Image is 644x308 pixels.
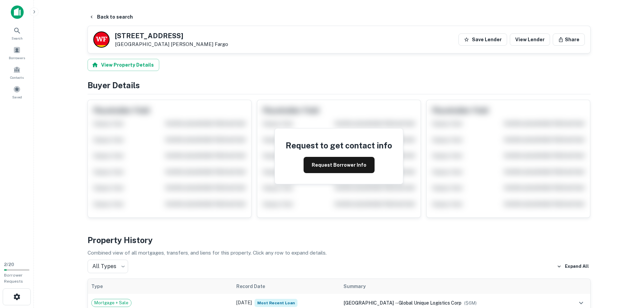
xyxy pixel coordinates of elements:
span: Search [11,35,23,41]
span: Mortgage + Sale [92,300,131,306]
div: → [343,299,558,307]
span: global unique logistics corp [399,300,461,306]
span: 2 / 20 [4,262,14,267]
span: [GEOGRAPHIC_DATA] [343,300,394,306]
a: Contacts [2,63,32,81]
h4: Request to get contact info [286,139,392,151]
button: Share [553,33,585,46]
a: [PERSON_NAME] Fargo [171,41,228,47]
iframe: Chat Widget [610,254,644,286]
button: Save Lender [458,33,507,46]
a: View Lender [510,33,550,46]
span: Contacts [10,75,24,80]
th: Summary [340,279,561,294]
p: Combined view of all mortgages, transfers, and liens for this property. Click any row to expand d... [88,249,591,257]
a: Saved [2,83,32,101]
th: Type [88,279,233,294]
span: ($ 6M ) [464,301,477,306]
button: Expand All [555,261,591,271]
span: Borrowers [9,55,25,61]
div: All Types [88,260,128,273]
th: Record Date [233,279,340,294]
h4: Buyer Details [88,79,591,91]
img: capitalize-icon.png [11,5,24,19]
span: Borrower Requests [4,273,23,284]
p: [GEOGRAPHIC_DATA] [115,41,228,47]
button: Back to search [86,11,136,23]
h4: Property History [88,234,591,246]
span: Saved [12,94,22,100]
button: View Property Details [88,59,159,71]
a: Search [2,24,32,42]
span: Most Recent Loan [255,299,297,307]
button: Request Borrower Info [304,157,375,173]
h5: [STREET_ADDRESS] [115,32,228,39]
a: Borrowers [2,44,32,62]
